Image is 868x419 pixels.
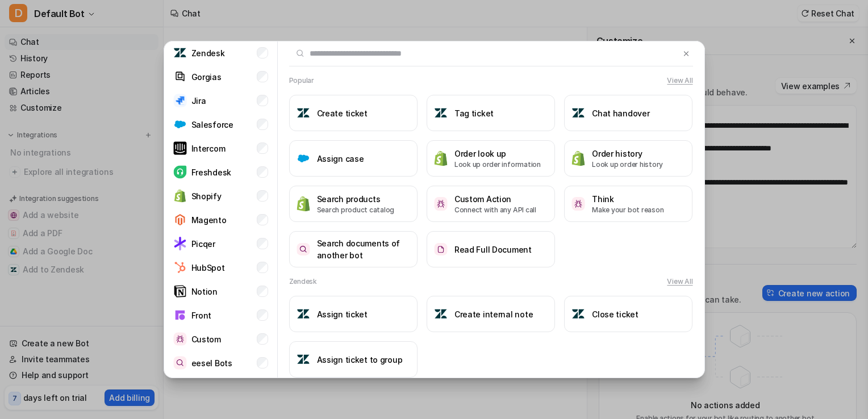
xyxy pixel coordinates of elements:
h3: Assign case [317,153,364,165]
button: View All [667,76,692,86]
h3: Order look up [454,148,541,160]
p: HubSpot [191,262,225,274]
img: Search documents of another bot [297,243,310,256]
p: Freshdesk [191,166,231,178]
button: Order historyOrder historyLook up order history [564,140,692,177]
p: Front [191,309,212,321]
p: Zendesk [191,47,225,59]
button: Order look upOrder look upLook up order information [427,140,555,177]
img: Create ticket [297,106,310,120]
button: Search productsSearch productsSearch product catalog [289,186,418,222]
h2: Popular [289,76,314,86]
img: Read Full Document [434,243,448,256]
button: ThinkThinkMake your bot reason [564,186,692,222]
h3: Tag ticket [454,107,494,119]
img: Tag ticket [434,106,448,120]
h3: Read Full Document [454,244,532,255]
button: Create ticketCreate ticket [289,95,418,131]
img: Order look up [434,150,448,166]
h3: Search products [317,193,395,205]
img: Custom Action [434,197,448,210]
h3: Create internal note [454,308,533,320]
p: Notion [191,286,218,298]
button: Assign caseAssign case [289,140,418,177]
button: Tag ticketTag ticket [427,95,555,131]
button: Create internal noteCreate internal note [427,296,555,332]
h3: Custom Action [454,193,536,205]
button: Assign ticketAssign ticket [289,296,418,332]
button: Assign ticket to groupAssign ticket to group [289,341,418,378]
button: Close ticketClose ticket [564,296,692,332]
h3: Search documents of another bot [317,237,410,261]
img: Order history [571,150,585,166]
button: View All [667,276,692,287]
img: Assign ticket to group [297,353,310,366]
img: Close ticket [571,307,585,321]
img: Assign case [297,152,310,165]
h3: Think [592,193,663,205]
button: Chat handoverChat handover [564,95,692,131]
p: Make your bot reason [592,205,663,215]
p: Look up order information [454,160,541,170]
p: Picqer [191,238,215,250]
h3: Assign ticket to group [317,354,403,366]
h3: Close ticket [592,308,639,320]
p: Look up order history [592,160,663,170]
p: Gorgias [191,71,222,83]
p: Magento [191,214,227,226]
p: Connect with any API call [454,205,536,215]
p: Salesforce [191,119,233,131]
p: Jira [191,95,206,107]
h3: Assign ticket [317,308,368,320]
p: Shopify [191,190,222,202]
p: Search product catalog [317,205,395,215]
img: Create internal note [434,307,448,321]
button: Search documents of another botSearch documents of another bot [289,231,418,267]
img: Chat handover [571,106,585,120]
p: Custom [191,333,221,345]
p: Intercom [191,143,226,154]
button: Custom ActionCustom ActionConnect with any API call [427,186,555,222]
button: Read Full DocumentRead Full Document [427,231,555,267]
h2: Zendesk [289,276,317,287]
h3: Create ticket [317,107,368,119]
img: Think [571,197,585,210]
img: Search products [297,196,310,211]
img: Assign ticket [297,307,310,321]
h3: Order history [592,148,663,160]
h3: Chat handover [592,107,649,119]
p: eesel Bots [191,357,232,369]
